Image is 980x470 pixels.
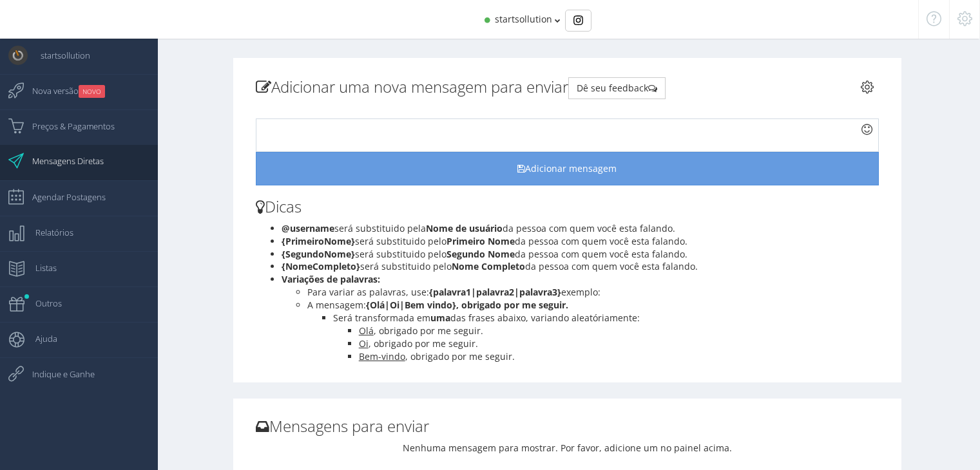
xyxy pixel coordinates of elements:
[282,260,360,272] b: {NomeCompleto}
[366,299,568,311] b: {Olá|Oi|Bem vindo}, obrigado por me seguir.
[8,46,28,65] img: User Image
[282,235,879,248] li: será substituido pelo da pessoa com quem você esta falando.
[282,248,879,261] li: será substituido pelo da pessoa com quem você esta falando.
[19,75,105,107] span: Nova versão
[19,110,115,142] span: Preços & Pagamentos
[28,39,90,71] span: startsollution
[23,323,57,355] span: Ajuda
[333,312,879,324] li: Será transformada em das frases abaixo, variando aleatóriamente:
[282,260,879,273] li: será substituido pelo da pessoa com quem você esta falando.
[447,248,515,260] b: Segundo Nome
[447,235,515,247] b: Primeiro Nome
[359,350,405,362] u: Bem-vindo
[282,248,355,260] b: {SegundoNome}
[282,235,355,247] b: {PrimeiroNome}
[256,152,879,185] button: Adicionar mensagem
[565,10,591,32] div: Basic example
[307,299,879,312] li: A mensagem:
[23,252,57,284] span: Listas
[452,260,525,272] b: Nome Completo
[23,216,73,249] span: Relatórios
[19,145,104,177] span: Mensagens Diretas
[881,431,967,464] iframe: Abre um widget para que você possa encontrar mais informações
[573,15,583,25] img: Instagram_simple_icon.svg
[307,286,879,299] li: Para variar as palavras, use: exemplo:
[359,337,369,350] u: Oi
[359,324,879,337] li: , obrigado por me seguir.
[282,222,879,235] li: será substituido pela da pessoa com quem você esta falando.
[426,222,503,234] b: Nome de usuário
[79,85,105,98] small: NOVO
[19,181,106,213] span: Agendar Postagens
[359,350,879,363] li: , obrigado por me seguir.
[359,337,879,350] li: , obrigado por me seguir.
[23,287,62,319] span: Outros
[256,418,879,435] h3: Mensagens para enviar
[568,77,666,99] button: Dê seu feedback
[495,13,552,25] span: startsollution
[256,442,879,455] p: Nenhuma mensagem para mostrar. Por favor, adicione um no painel acima.
[429,286,561,298] b: {palavra1|palavra2|palavra3}
[282,222,334,234] b: @username
[256,198,879,215] h3: Dicas
[282,273,380,285] b: Variações de palavras:
[256,77,879,99] h3: Adicionar uma nova mensagem para enviar
[19,358,95,390] span: Indique e Ganhe
[430,312,450,324] b: uma
[359,324,374,337] u: Olá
